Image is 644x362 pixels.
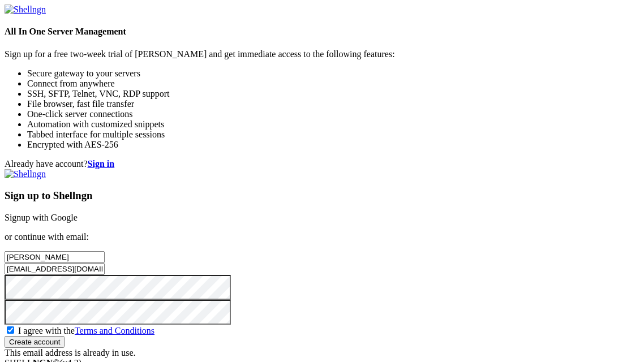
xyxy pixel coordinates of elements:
li: One-click server connections [27,109,639,119]
li: Secure gateway to your servers [27,68,639,79]
input: Full name [5,251,105,263]
div: This email address is already in use. [5,348,639,358]
a: Sign in [88,159,115,169]
p: Sign up for a free two-week trial of [PERSON_NAME] and get immediate access to the following feat... [5,49,639,59]
img: Shellngn [5,169,46,179]
a: Terms and Conditions [75,326,154,335]
p: or continue with email: [5,232,639,242]
div: Already have account? [5,159,639,169]
li: File browser, fast file transfer [27,99,639,109]
li: Tabbed interface for multiple sessions [27,130,639,140]
h4: All In One Server Management [5,27,639,37]
input: Create account [5,336,65,348]
li: Encrypted with AES-256 [27,140,639,150]
span: I agree with the [18,326,154,335]
a: Signup with Google [5,213,78,222]
input: I agree with theTerms and Conditions [7,326,14,334]
li: Automation with customized snippets [27,119,639,130]
li: SSH, SFTP, Telnet, VNC, RDP support [27,89,639,99]
h3: Sign up to Shellngn [5,189,639,202]
img: Shellngn [5,5,46,15]
input: Email address [5,263,105,275]
li: Connect from anywhere [27,79,639,89]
